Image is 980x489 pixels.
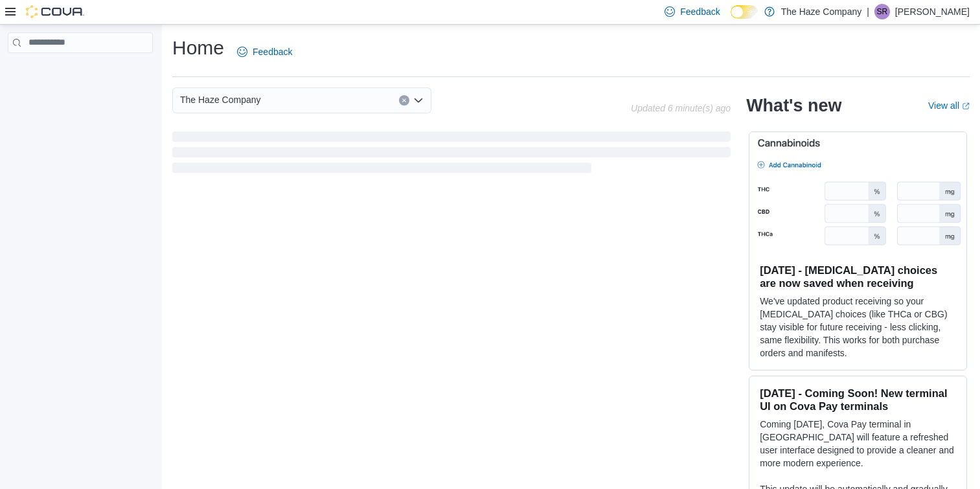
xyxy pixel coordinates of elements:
nav: Complex example [8,56,153,87]
h3: [DATE] - Coming Soon! New terminal UI on Cova Pay terminals [760,387,956,413]
span: The Haze Company [180,92,261,108]
div: Shay Richards [874,4,890,19]
p: We've updated product receiving so your [MEDICAL_DATA] choices (like THCa or CBG) stay visible fo... [760,295,956,359]
button: Open list of options [413,95,424,106]
p: [PERSON_NAME] [895,4,970,19]
a: View allExternal link [928,100,970,111]
p: | [867,4,869,19]
h3: [DATE] - [MEDICAL_DATA] choices are now saved when receiving [760,264,956,290]
span: SR [877,4,888,19]
button: Clear input [399,95,409,106]
p: Updated 6 minute(s) ago [631,103,731,113]
span: Feedback [253,45,292,58]
span: Loading [172,134,731,176]
img: Cova [26,5,84,18]
a: Feedback [232,39,297,65]
span: Dark Mode [731,19,731,19]
h1: Home [172,35,224,61]
input: Dark Mode [731,5,758,19]
svg: External link [962,102,970,110]
p: Coming [DATE], Cova Pay terminal in [GEOGRAPHIC_DATA] will feature a refreshed user interface des... [760,418,956,470]
h2: What's new [746,95,841,116]
span: Feedback [680,5,720,18]
p: The Haze Company [781,4,862,19]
